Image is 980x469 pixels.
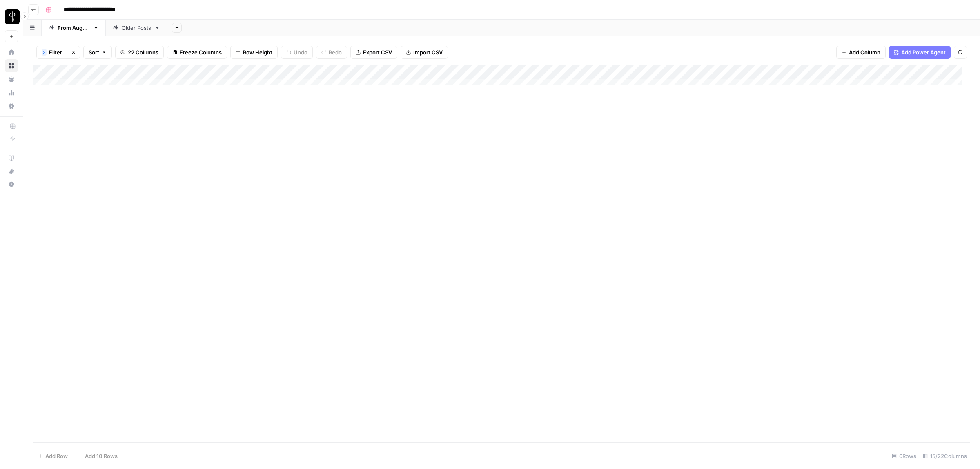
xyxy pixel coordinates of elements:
[836,46,886,59] button: Add Column
[5,165,18,177] div: What's new?
[89,48,99,56] span: Sort
[5,178,18,191] button: Help + Support
[901,48,946,56] span: Add Power Agent
[73,449,122,462] button: Add 10 Rows
[401,46,448,59] button: Import CSV
[920,449,970,462] div: 15/22 Columns
[5,9,20,24] img: LP Production Workloads Logo
[329,48,342,56] span: Redo
[85,452,118,460] span: Add 10 Rows
[49,48,62,56] span: Filter
[5,100,18,113] a: Settings
[5,165,18,178] button: What's new?
[281,46,313,59] button: Undo
[45,452,68,460] span: Add Row
[243,48,272,56] span: Row Height
[889,46,951,59] button: Add Power Agent
[363,48,392,56] span: Export CSV
[230,46,278,59] button: Row Height
[5,7,18,27] button: Workspace: LP Production Workloads
[106,20,167,36] a: Older Posts
[849,48,880,56] span: Add Column
[5,46,18,59] a: Home
[180,48,222,56] span: Freeze Columns
[350,46,397,59] button: Export CSV
[42,20,106,36] a: From [DATE]
[33,449,73,462] button: Add Row
[167,46,227,59] button: Freeze Columns
[83,46,112,59] button: Sort
[115,46,164,59] button: 22 Columns
[5,59,18,72] a: Browse
[43,49,45,56] span: 3
[122,24,151,32] div: Older Posts
[5,86,18,99] a: Usage
[889,449,920,462] div: 0 Rows
[294,48,307,56] span: Undo
[36,46,67,59] button: 3Filter
[128,48,158,56] span: 22 Columns
[316,46,347,59] button: Redo
[5,152,18,165] a: AirOps Academy
[5,73,18,86] a: Your Data
[413,48,443,56] span: Import CSV
[58,24,90,32] div: From [DATE]
[42,49,47,56] div: 3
